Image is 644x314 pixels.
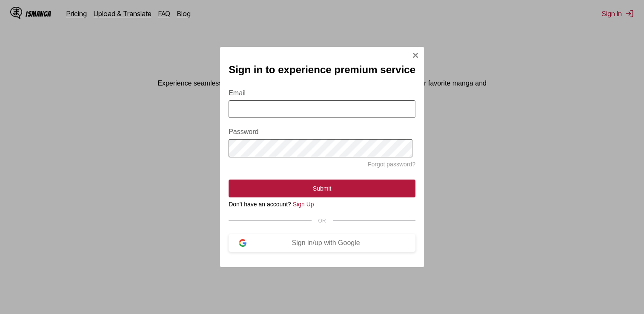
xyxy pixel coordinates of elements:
div: OR [229,218,415,224]
button: Sign in/up with Google [229,234,415,252]
label: Password [229,128,415,136]
img: Close [412,52,419,59]
img: google-logo [239,239,246,247]
h2: Sign in to experience premium service [229,64,415,76]
a: Sign Up [293,201,314,208]
label: Email [229,89,415,97]
div: Don't have an account? [229,201,415,208]
button: Submit [229,180,415,197]
a: Forgot password? [368,161,415,168]
div: Sign In Modal [220,47,424,267]
div: Sign in/up with Google [246,239,405,247]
